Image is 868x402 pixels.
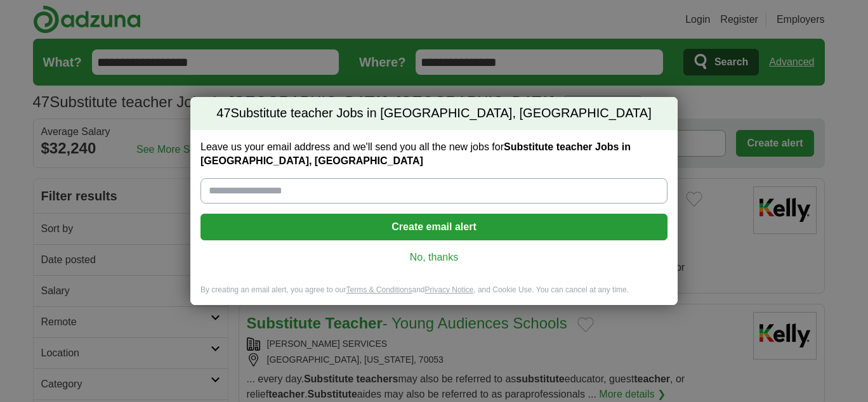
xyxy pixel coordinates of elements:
label: Leave us your email address and we'll send you all the new jobs for [201,140,667,168]
button: Create email alert [201,214,667,240]
h2: Substitute teacher Jobs in [GEOGRAPHIC_DATA], [GEOGRAPHIC_DATA] [190,97,678,130]
a: Privacy Notice [425,285,474,294]
span: 47 [216,105,230,122]
div: By creating an email alert, you agree to our and , and Cookie Use. You can cancel at any time. [190,285,678,306]
strong: Substitute teacher Jobs in [GEOGRAPHIC_DATA], [GEOGRAPHIC_DATA] [201,141,631,166]
a: Terms & Conditions [346,285,412,294]
a: No, thanks [211,250,657,264]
